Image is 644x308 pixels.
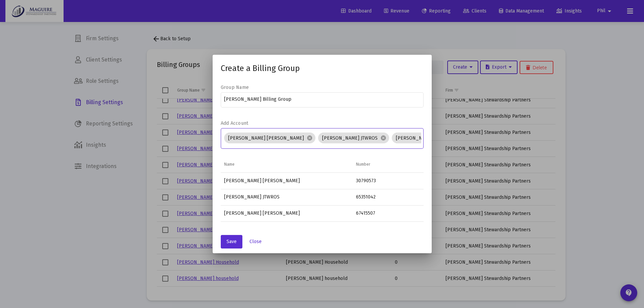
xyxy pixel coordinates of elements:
[249,239,262,244] span: Close
[244,235,267,248] button: Close
[356,194,420,200] div: 65351042
[221,120,248,126] label: Add Account
[224,210,349,217] div: [PERSON_NAME] [PERSON_NAME]
[318,133,389,143] mat-chip: [PERSON_NAME] JTWROS
[356,162,370,167] div: Number
[392,133,483,143] mat-chip: [PERSON_NAME] [PERSON_NAME]
[221,63,424,74] h1: Create a Billing Group
[221,157,353,173] td: Column Name
[307,135,313,141] mat-icon: cancel
[224,177,349,184] div: [PERSON_NAME] [PERSON_NAME]
[224,97,420,102] input: Group name
[221,235,242,248] button: Save
[353,157,424,173] td: Column Number
[356,210,420,217] div: 67415507
[224,131,420,145] mat-chip-list: Assignment Selection
[221,85,249,90] label: Group Name
[224,194,349,200] div: [PERSON_NAME] JTWROS
[224,162,235,167] div: Name
[380,135,386,141] mat-icon: cancel
[356,177,420,184] div: 30790573
[224,133,315,143] mat-chip: [PERSON_NAME] [PERSON_NAME]
[221,157,424,222] div: Data grid
[226,239,237,244] span: Save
